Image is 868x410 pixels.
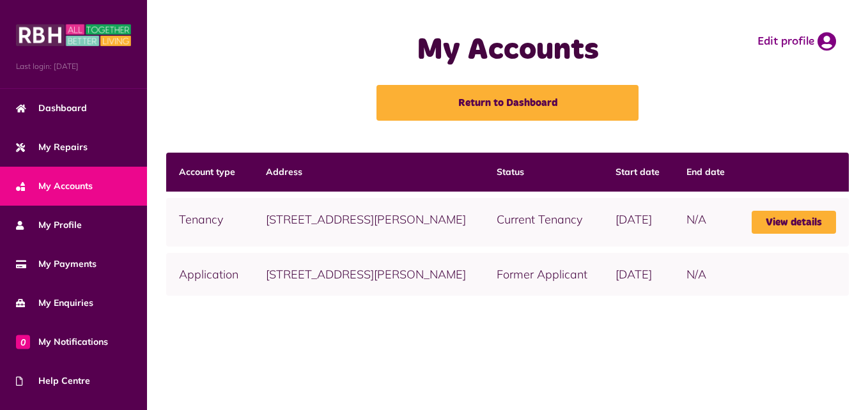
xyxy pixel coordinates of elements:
span: My Enquiries [16,296,93,310]
h1: My Accounts [340,32,675,69]
span: My Payments [16,257,97,271]
span: Help Centre [16,374,90,388]
th: Account type [166,153,253,192]
td: Former Applicant [484,253,603,296]
td: [DATE] [603,198,674,247]
img: MyRBH [16,22,131,48]
th: Status [484,153,603,192]
span: My Repairs [16,140,88,154]
span: Last login: [DATE] [16,61,131,72]
a: View details [752,211,836,234]
td: Application [166,253,253,296]
td: [STREET_ADDRESS][PERSON_NAME] [253,198,484,247]
a: Return to Dashboard [376,85,639,121]
td: N/A [674,253,739,296]
td: Tenancy [166,198,253,247]
th: Start date [603,153,674,192]
th: End date [674,153,739,192]
span: My Notifications [16,335,108,349]
td: N/A [674,198,739,247]
a: Edit profile [757,32,836,51]
span: Dashboard [16,102,87,115]
td: [DATE] [603,253,674,296]
td: [STREET_ADDRESS][PERSON_NAME] [253,253,484,296]
th: Address [253,153,484,192]
span: 0 [16,335,30,349]
span: My Profile [16,218,82,232]
span: My Accounts [16,179,93,193]
td: Current Tenancy [484,198,603,247]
